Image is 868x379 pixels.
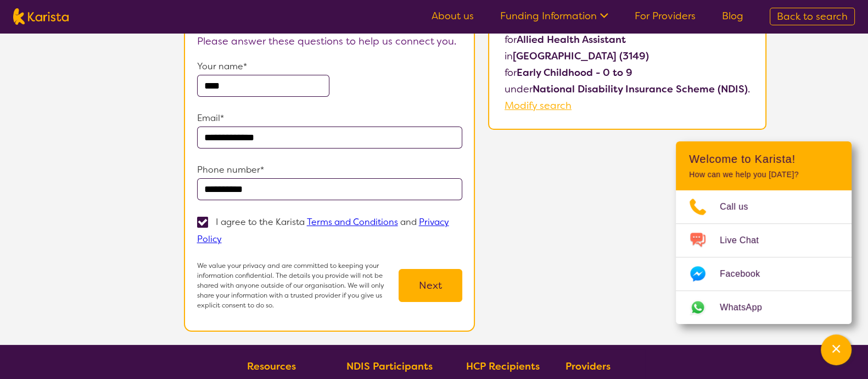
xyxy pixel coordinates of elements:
[197,110,463,127] p: Email*
[307,216,398,228] a: Terms and Conditions
[197,216,449,245] p: I agree to the Karista and
[197,162,463,178] p: Phone number*
[770,8,855,25] a: Back to search
[505,31,750,48] p: for
[197,58,463,75] p: Your name*
[197,216,449,245] a: Privacy Policy
[720,266,773,282] span: Facebook
[635,9,696,23] a: For Providers
[247,360,296,373] b: Resources
[505,99,572,112] a: Modify search
[689,170,838,179] p: How can we help you [DATE]?
[505,81,750,97] p: under .
[513,50,649,63] b: [GEOGRAPHIC_DATA] (3149)
[13,8,69,25] img: Karista logo
[720,232,772,249] span: Live Chat
[533,83,748,96] b: National Disability Insurance Scheme (NDIS)
[676,190,852,324] ul: Choose channel
[676,141,852,324] div: Channel Menu
[505,64,750,81] p: for
[432,9,474,23] a: About us
[720,199,761,215] span: Call us
[346,360,433,373] b: NDIS Participants
[197,261,399,310] p: We value your privacy and are committed to keeping your information confidential. The details you...
[197,33,463,50] p: Please answer these questions to help us connect you.
[722,9,743,23] a: Blog
[689,152,838,166] h2: Welcome to Karista!
[466,360,540,373] b: HCP Recipients
[505,48,750,64] p: in
[500,9,608,23] a: Funding Information
[517,33,626,46] b: Allied Health Assistant
[399,269,462,302] button: Next
[676,291,852,324] a: Web link opens in a new tab.
[821,334,852,365] button: Channel Menu
[720,299,775,316] span: WhatsApp
[517,66,632,79] b: Early Childhood - 0 to 9
[777,10,848,23] span: Back to search
[565,360,611,373] b: Providers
